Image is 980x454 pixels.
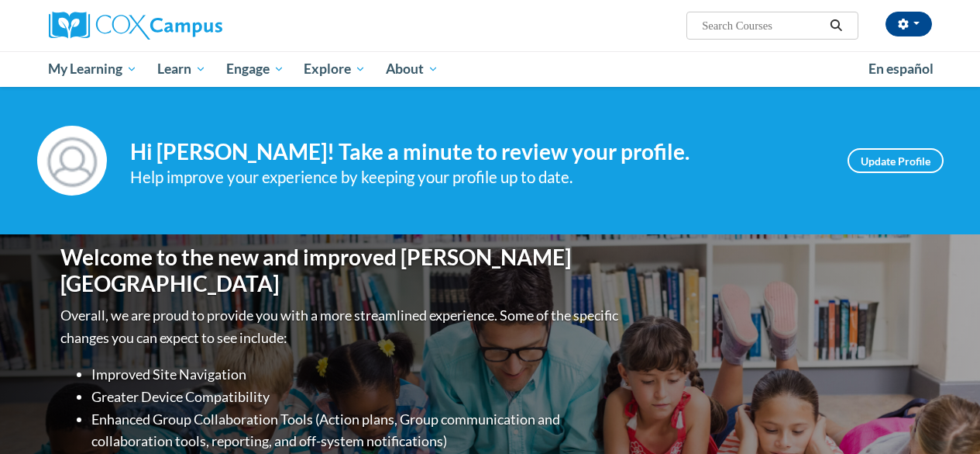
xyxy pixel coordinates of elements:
[147,51,216,87] a: Learn
[130,139,824,165] h4: Hi [PERSON_NAME]! Take a minute to review your profile.
[848,148,944,173] a: Update Profile
[824,16,848,35] button: Search
[49,12,222,40] img: Cox Campus
[918,392,968,442] iframe: Button to launch messaging window
[60,244,622,296] h1: Welcome to the new and improved [PERSON_NAME][GEOGRAPHIC_DATA]
[91,363,622,386] li: Improved Site Navigation
[91,408,622,453] li: Enhanced Group Collaboration Tools (Action plans, Group communication and collaboration tools, re...
[885,12,932,36] button: Account Settings
[48,60,137,78] span: My Learning
[39,51,148,87] a: My Learning
[216,51,294,87] a: Engage
[226,60,284,78] span: Engage
[304,60,366,78] span: Explore
[60,304,622,349] p: Overall, we are proud to provide you with a more streamlined experience. Some of the specific cha...
[37,51,944,87] div: Main menu
[294,51,376,87] a: Explore
[37,126,107,196] img: Profile Image
[868,61,934,77] span: En español
[858,53,944,85] a: En español
[386,60,438,78] span: About
[157,60,206,78] span: Learn
[91,386,622,408] li: Greater Device Compatibility
[49,12,328,40] a: Cox Campus
[376,51,449,87] a: About
[700,16,824,35] input: Search Courses
[130,165,824,190] div: Help improve your experience by keeping your profile up to date.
